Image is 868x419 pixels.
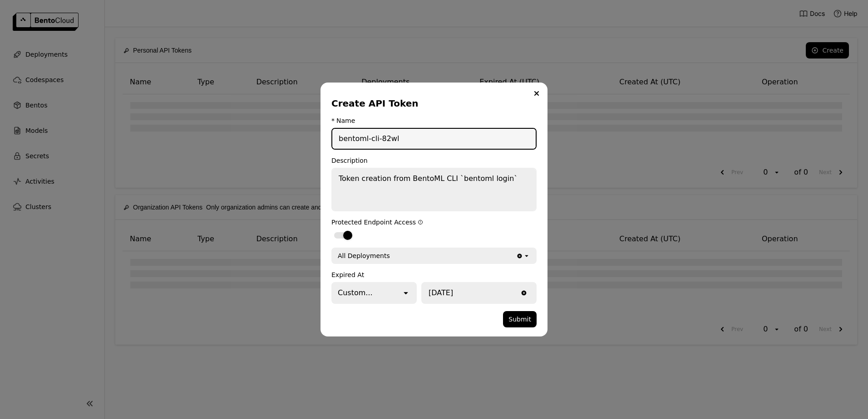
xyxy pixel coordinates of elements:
button: Close [531,88,542,99]
div: Custom... [338,287,373,298]
div: Expired At [331,271,537,278]
svg: open [401,288,410,297]
textarea: Token creation from BentoML CLI `bentoml login` [332,169,536,210]
div: Protected Endpoint Access [331,219,537,226]
svg: open [523,252,530,259]
div: Name [336,117,355,124]
div: Description [331,157,537,164]
button: Submit [503,311,537,327]
svg: Clear value [516,253,523,259]
div: Create API Token [331,97,533,110]
div: dialog [321,83,547,336]
input: Select a date. [422,283,518,303]
svg: Clear value [520,289,528,297]
input: Selected All Deployments. [391,251,392,260]
div: All Deployments [338,251,390,260]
